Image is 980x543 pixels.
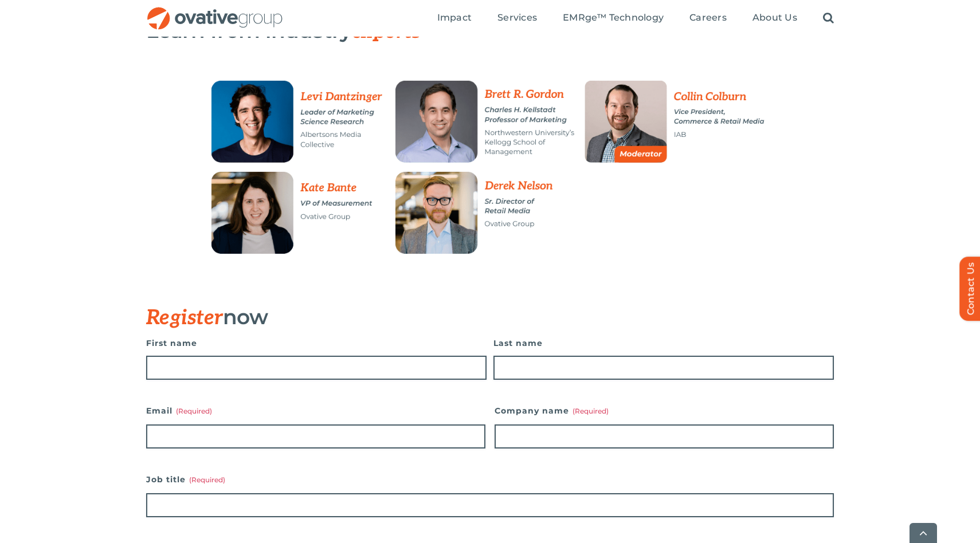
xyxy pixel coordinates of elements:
[497,12,537,25] a: Services
[573,407,609,415] span: (Required)
[146,471,834,487] label: Job title
[146,305,777,329] h3: now
[437,12,472,25] a: Impact
[563,12,664,25] a: EMRge™ Technology
[146,6,284,17] a: OG_Full_horizontal_RGB
[689,12,727,23] span: Careers
[497,12,537,23] span: Services
[203,60,777,271] img: RMN ROAS Webinar Speakers (5)
[146,305,223,330] span: Register
[146,335,487,351] label: First name
[176,407,212,415] span: (Required)
[752,12,797,25] a: About Us
[823,12,834,25] a: Search
[146,403,485,419] label: Email
[437,12,472,23] span: Impact
[563,12,664,23] span: EMRge™ Technology
[495,403,834,419] label: Company name
[752,12,797,23] span: About Us
[689,12,727,25] a: Careers
[493,335,834,351] label: Last name
[189,475,225,484] span: (Required)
